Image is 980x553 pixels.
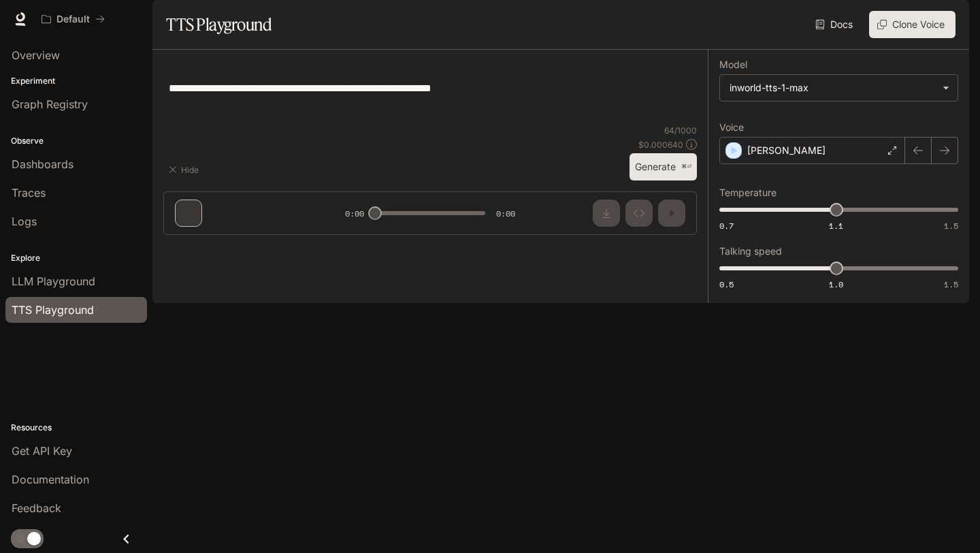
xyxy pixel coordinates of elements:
p: Talking speed [719,247,782,256]
span: 1.1 [829,220,843,232]
p: Model [719,60,747,69]
div: inworld-tts-1-max [720,75,958,101]
h1: TTS Playground [166,11,272,38]
p: Temperature [719,188,777,197]
p: ⌘⏎ [681,163,691,171]
p: Voice [719,123,744,132]
span: 0.5 [719,279,734,290]
button: Hide [163,159,207,180]
span: 1.0 [829,279,843,290]
span: 1.5 [944,220,958,232]
p: 64 / 1000 [664,125,697,136]
span: 0.7 [719,220,734,232]
p: Default [56,14,90,25]
button: Generate⌘⏎ [630,153,697,181]
p: [PERSON_NAME] [747,144,826,157]
div: inworld-tts-1-max [730,81,936,95]
a: Docs [813,11,858,38]
span: 1.5 [944,279,958,290]
button: All workspaces [35,5,111,33]
p: $ 0.000640 [638,139,683,151]
button: Clone Voice [869,11,955,38]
